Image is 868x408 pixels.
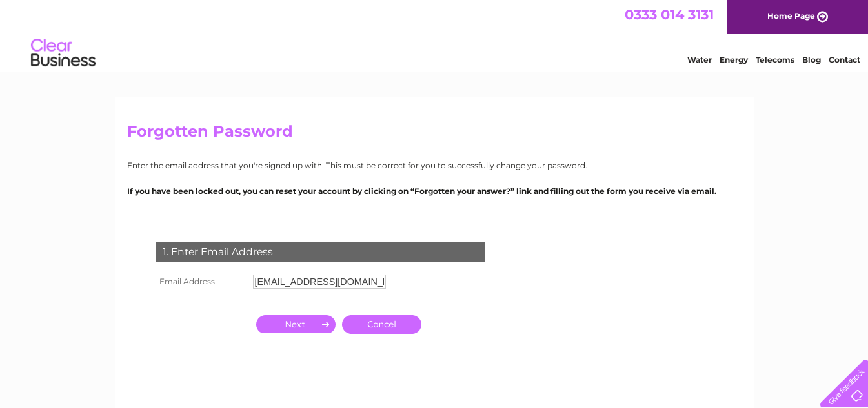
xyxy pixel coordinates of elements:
[720,55,748,64] a: Energy
[127,185,742,197] p: If you have been locked out, you can reset your account by clicking on “Forgotten your answer?” l...
[130,7,740,63] div: Clear Business is a trading name of Verastar Limited (registered in [GEOGRAPHIC_DATA] No. 3667643...
[687,55,712,64] a: Water
[342,315,421,334] a: Cancel
[829,55,860,64] a: Contact
[127,159,742,171] p: Enter the email address that you're signed up with. This must be correct for you to successfully ...
[153,271,250,292] th: Email Address
[156,242,485,262] div: 1. Enter Email Address
[625,6,714,23] a: 0333 014 3131
[756,55,794,64] a: Telecoms
[802,55,821,64] a: Blog
[30,34,96,73] img: logo.png
[127,122,742,147] h2: Forgotten Password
